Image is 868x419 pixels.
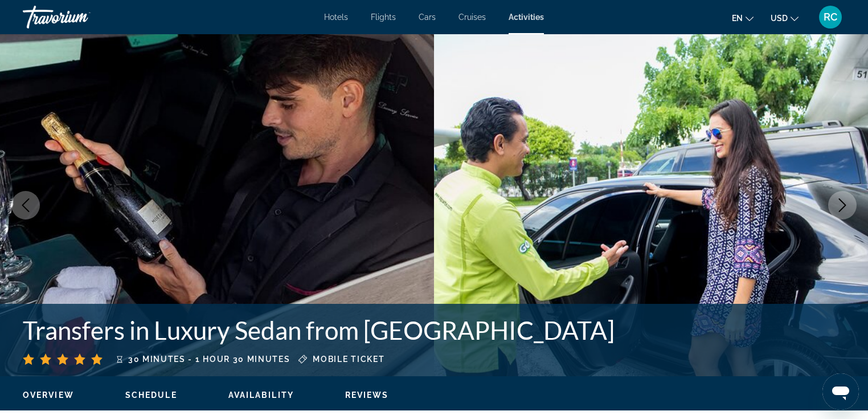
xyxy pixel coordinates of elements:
span: Mobile ticket [313,355,384,364]
span: Reviews [345,390,389,400]
iframe: Button to launch messaging window [822,373,859,410]
h1: Transfers in Luxury Sedan from [GEOGRAPHIC_DATA] [23,315,663,345]
span: en [732,14,743,23]
button: Previous image [11,191,40,219]
span: Overview [23,390,74,400]
button: Availability [228,390,294,400]
a: Activities [509,13,544,22]
button: User Menu [816,5,845,29]
span: Schedule [125,390,177,400]
span: RC [824,11,837,23]
span: USD [771,14,788,23]
a: Flights [371,13,396,22]
button: Change language [732,10,754,26]
button: Next image [828,191,857,219]
a: Cruises [458,13,486,22]
a: Travorium [23,2,137,32]
span: 30 minutes - 1 hour 30 minutes [128,355,290,364]
span: Availability [228,390,294,400]
button: Change currency [771,10,799,26]
a: Hotels [324,13,348,22]
button: Reviews [345,390,389,400]
button: Schedule [125,390,177,400]
a: Cars [419,13,436,22]
button: Overview [23,390,74,400]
